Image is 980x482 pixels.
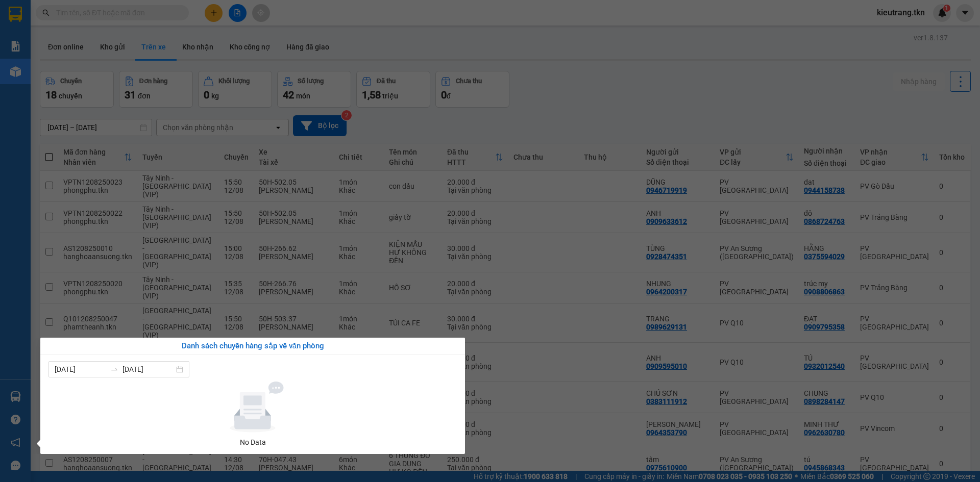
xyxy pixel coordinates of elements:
div: Danh sách chuyến hàng sắp về văn phòng [48,340,457,352]
div: No Data [53,437,453,448]
span: swap-right [110,365,118,373]
input: Từ ngày [55,364,106,375]
input: Đến ngày [122,364,174,375]
span: to [110,365,118,373]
